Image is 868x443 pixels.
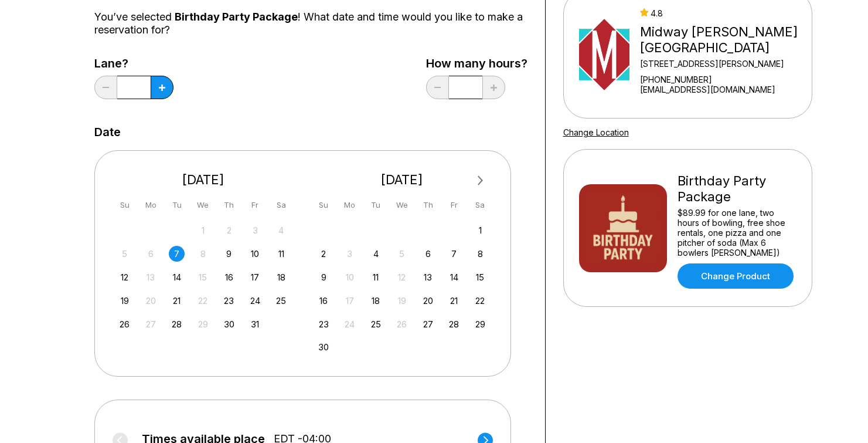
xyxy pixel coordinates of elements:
[273,222,289,238] div: Not available Saturday, October 4th, 2025
[94,11,527,36] div: You’ve selected ! What date and time would you like to make a reservation for?
[195,222,211,238] div: Not available Wednesday, October 1st, 2025
[94,57,173,70] label: Lane?
[247,269,263,285] div: Choose Friday, October 17th, 2025
[394,316,410,332] div: Not available Wednesday, November 26th, 2025
[342,316,358,332] div: Not available Monday, November 24th, 2025
[169,269,185,285] div: Choose Tuesday, October 14th, 2025
[316,293,332,309] div: Choose Sunday, November 16th, 2025
[311,172,493,188] div: [DATE]
[273,197,289,213] div: Sa
[472,269,488,285] div: Choose Saturday, November 15th, 2025
[446,293,462,309] div: Choose Friday, November 21st, 2025
[316,197,332,213] div: Su
[195,246,211,262] div: Not available Wednesday, October 8th, 2025
[368,293,384,309] div: Choose Tuesday, November 18th, 2025
[640,59,806,69] div: [STREET_ADDRESS][PERSON_NAME]
[472,222,488,238] div: Choose Saturday, November 1st, 2025
[316,339,332,355] div: Choose Sunday, November 30th, 2025
[446,246,462,262] div: Choose Friday, November 7th, 2025
[195,316,211,332] div: Not available Wednesday, October 29th, 2025
[446,269,462,285] div: Choose Friday, November 14th, 2025
[273,269,289,285] div: Choose Saturday, October 18th, 2025
[368,197,384,213] div: Tu
[143,197,159,213] div: Mo
[143,293,159,309] div: Not available Monday, October 20th, 2025
[579,184,667,272] img: Birthday Party Package
[420,269,436,285] div: Choose Thursday, November 13th, 2025
[394,269,410,285] div: Not available Wednesday, November 12th, 2025
[314,221,490,356] div: month 2025-11
[221,197,237,213] div: Th
[117,246,132,262] div: Not available Sunday, October 5th, 2025
[640,24,806,56] div: Midway [PERSON_NAME][GEOGRAPHIC_DATA]
[678,173,796,205] div: Birthday Party Package
[368,269,384,285] div: Choose Tuesday, November 11th, 2025
[471,171,490,190] button: Next Month
[175,11,298,23] span: Birthday Party Package
[420,316,436,332] div: Choose Thursday, November 27th, 2025
[342,197,358,213] div: Mo
[273,293,289,309] div: Choose Saturday, October 25th, 2025
[472,197,488,213] div: Sa
[143,246,159,262] div: Not available Monday, October 6th, 2025
[394,293,410,309] div: Not available Wednesday, November 19th, 2025
[169,293,185,309] div: Choose Tuesday, October 21st, 2025
[221,222,237,238] div: Not available Thursday, October 2nd, 2025
[195,269,211,285] div: Not available Wednesday, October 15th, 2025
[368,246,384,262] div: Choose Tuesday, November 4th, 2025
[394,197,410,213] div: We
[169,197,185,213] div: Tu
[221,269,237,285] div: Choose Thursday, October 16th, 2025
[446,316,462,332] div: Choose Friday, November 28th, 2025
[420,293,436,309] div: Choose Thursday, November 20th, 2025
[117,269,132,285] div: Choose Sunday, October 12th, 2025
[169,246,185,262] div: Choose Tuesday, October 7th, 2025
[94,126,121,138] label: Date
[394,246,410,262] div: Not available Wednesday, November 5th, 2025
[420,246,436,262] div: Choose Thursday, November 6th, 2025
[247,197,263,213] div: Fr
[472,246,488,262] div: Choose Saturday, November 8th, 2025
[420,197,436,213] div: Th
[195,197,211,213] div: We
[579,11,630,99] img: Midway Bowling - Carlisle
[195,293,211,309] div: Not available Wednesday, October 22nd, 2025
[115,221,291,332] div: month 2025-10
[117,197,132,213] div: Su
[247,222,263,238] div: Not available Friday, October 3rd, 2025
[247,316,263,332] div: Choose Friday, October 31st, 2025
[426,57,527,70] label: How many hours?
[316,246,332,262] div: Choose Sunday, November 2nd, 2025
[247,246,263,262] div: Choose Friday, October 10th, 2025
[117,316,132,332] div: Choose Sunday, October 26th, 2025
[678,208,796,258] div: $89.99 for one lane, two hours of bowling, free shoe rentals, one pizza and one pitcher of soda (...
[446,197,462,213] div: Fr
[368,316,384,332] div: Choose Tuesday, November 25th, 2025
[678,263,794,289] a: Change Product
[221,293,237,309] div: Choose Thursday, October 23rd, 2025
[143,269,159,285] div: Not available Monday, October 13th, 2025
[342,269,358,285] div: Not available Monday, November 10th, 2025
[342,246,358,262] div: Not available Monday, November 3rd, 2025
[221,316,237,332] div: Choose Thursday, October 30th, 2025
[316,316,332,332] div: Choose Sunday, November 23rd, 2025
[113,172,294,188] div: [DATE]
[169,316,185,332] div: Choose Tuesday, October 28th, 2025
[143,316,159,332] div: Not available Monday, October 27th, 2025
[117,293,132,309] div: Choose Sunday, October 19th, 2025
[342,293,358,309] div: Not available Monday, November 17th, 2025
[316,269,332,285] div: Choose Sunday, November 9th, 2025
[247,293,263,309] div: Choose Friday, October 24th, 2025
[472,316,488,332] div: Choose Saturday, November 29th, 2025
[273,246,289,262] div: Choose Saturday, October 11th, 2025
[640,75,806,84] div: [PHONE_NUMBER]
[640,84,806,94] a: [EMAIL_ADDRESS][DOMAIN_NAME]
[472,293,488,309] div: Choose Saturday, November 22nd, 2025
[221,246,237,262] div: Choose Thursday, October 9th, 2025
[563,127,629,137] a: Change Location
[640,8,806,18] div: 4.8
